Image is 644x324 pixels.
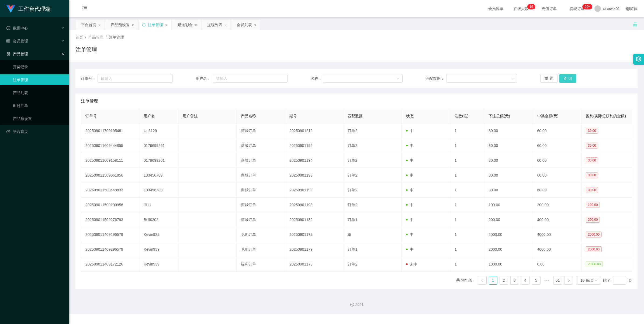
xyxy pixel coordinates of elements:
td: 30.00 [484,168,533,183]
div: 注单管理 [148,20,163,30]
a: 5 [532,276,540,284]
div: 2021 [73,302,640,308]
li: 1 [489,276,497,285]
td: 30.00 [484,183,533,198]
td: 400.00 [533,212,581,227]
span: 下注总额(元) [489,114,510,118]
span: 中 [406,188,414,192]
td: 60.00 [533,123,581,138]
span: -1000.00 [586,261,603,267]
span: 提现订单 [567,7,587,11]
li: 共 505 条， [456,276,476,285]
i: 图标: unlock [633,22,638,27]
i: 图标: global [626,7,630,11]
span: 订单2 [348,158,357,163]
td: 1 [450,242,484,257]
sup: 1049 [583,4,592,9]
td: 2000.00 [484,242,533,257]
i: 图标: close [165,23,168,27]
span: 中 [406,173,414,177]
span: 中 [406,232,414,237]
td: 2000.00 [484,227,533,242]
td: 202509011509276793 [81,212,139,227]
span: 注单管理 [109,35,124,39]
sup: 16 [527,4,535,9]
td: 商城订单 [237,198,285,212]
div: 跳至 页 [603,276,632,285]
td: 1 [450,227,484,242]
td: 30.00 [484,123,533,138]
td: 20250901193 [285,183,343,198]
td: 1 [450,183,484,198]
td: 0.00 [533,257,581,272]
td: 202509011709195461 [81,123,139,138]
span: 名称： [311,76,323,81]
li: 向后 5 页 [543,276,551,285]
td: 202509011409172126 [81,257,139,272]
span: 30.00 [586,157,598,163]
i: 图标: down [396,77,399,81]
span: 30.00 [586,187,598,193]
i: 图标: setting [636,56,642,62]
td: 30.00 [484,138,533,153]
span: 充值订单 [539,7,559,11]
span: 未中 [406,262,417,266]
td: 1000.00 [484,257,533,272]
input: 请输入 [98,74,173,83]
a: 51 [554,276,562,284]
img: logo.9652507e.png [6,5,15,13]
i: 图标: check-circle-o [6,26,10,30]
span: 30.00 [586,128,598,134]
td: 20250901212 [285,123,343,138]
i: 图标: appstore-o [6,52,10,56]
li: 51 [553,276,562,285]
span: 会员管理 [6,39,28,43]
a: 产品预设置 [13,113,65,124]
i: 图标: close [224,23,227,27]
td: 1 [450,168,484,183]
td: 30.00 [484,153,533,168]
i: 图标: left [481,279,484,282]
span: 中 [406,247,414,251]
td: 0179699261 [139,153,178,168]
span: 产品名称 [241,114,256,118]
td: Bell0202 [139,212,178,227]
span: 30.00 [586,143,598,149]
span: 100.00 [586,202,600,208]
span: 订单号 [85,114,97,118]
td: Kevin939 [139,242,178,257]
a: 2 [500,276,508,284]
span: 订单1 [348,247,357,251]
span: 订单号： [81,76,98,81]
td: 100.00 [484,198,533,212]
div: 10 条/页 [580,276,594,284]
span: 产品管理 [6,52,28,56]
td: 20250901173 [285,257,343,272]
td: 商城订单 [237,168,285,183]
span: 30.00 [586,172,598,178]
span: 用户名： [196,76,213,81]
td: 0179699261 [139,138,178,153]
span: 匹配数据： [425,76,446,81]
td: 20250901189 [285,212,343,227]
a: 1 [489,276,497,284]
td: 4000.00 [533,227,581,242]
i: 图标: down [594,279,598,282]
span: 中 [406,158,414,163]
a: 工作台代理端 [6,6,51,11]
td: Kevin939 [139,227,178,242]
span: 订单2 [348,173,357,177]
span: 中 [406,129,414,133]
td: 商城订单 [237,123,285,138]
td: 4000.00 [533,242,581,257]
td: 60.00 [533,138,581,153]
a: 图标: dashboard平台首页 [6,126,65,137]
input: 请输入 [213,74,288,83]
td: 兑现订单 [237,242,285,257]
td: 1 [450,212,484,227]
span: 匹配数据 [348,114,363,118]
div: 平台首页 [81,20,96,30]
td: 202509011409296579 [81,227,139,242]
td: 60.00 [533,183,581,198]
div: 产品预设置 [111,20,130,30]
